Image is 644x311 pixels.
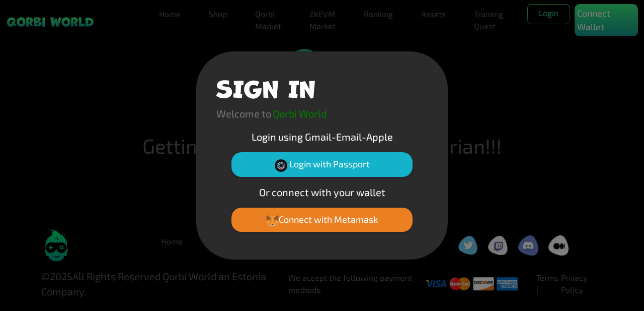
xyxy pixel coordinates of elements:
button: Connect with Metamask [231,208,413,232]
p: Welcome to [216,106,271,121]
p: Or connect with your wallet [216,184,428,200]
h1: SIGN IN [216,72,315,102]
img: Passport Logo [275,159,287,172]
button: Login with Passport [231,152,413,176]
p: Login using Gmail-Email-Apple [216,129,428,144]
p: Qorbi World [273,106,327,121]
